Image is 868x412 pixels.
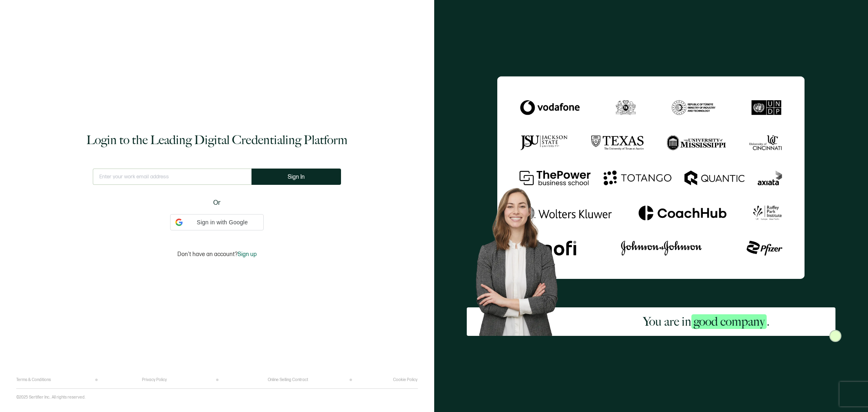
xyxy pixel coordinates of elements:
[238,251,257,258] span: Sign up
[829,330,842,342] img: Sertifier Login
[142,377,167,382] a: Privacy Policy
[393,377,418,382] a: Cookie Policy
[170,214,264,230] div: Sign in with Google
[177,251,257,258] p: Don't have an account?
[251,169,341,185] button: Sign In
[213,198,221,208] span: Or
[16,395,85,400] p: ©2025 Sertifier Inc.. All rights reserved.
[467,180,577,336] img: Sertifier Login - You are in <span class="strong-h">good company</span>. Hero
[288,174,305,180] span: Sign In
[691,314,767,329] span: good company
[497,76,805,279] img: Sertifier Login - You are in <span class="strong-h">good company</span>.
[93,169,251,185] input: Enter your work email address
[643,313,770,330] h2: You are in .
[16,377,51,382] a: Terms & Conditions
[186,218,258,227] span: Sign in with Google
[268,377,308,382] a: Online Selling Contract
[86,132,348,148] h1: Login to the Leading Digital Credentialing Platform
